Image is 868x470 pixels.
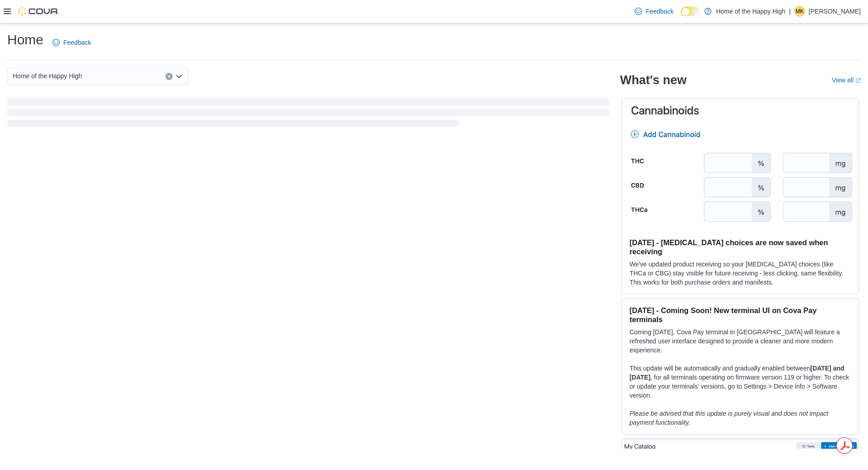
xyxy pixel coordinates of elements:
[789,6,791,17] p: |
[620,73,686,87] h2: What's new
[18,7,59,16] img: Cova
[629,410,828,426] em: Please be advised that this update is purely visual and does not impact payment functionality.
[716,6,785,17] p: Home of the Happy High
[13,71,82,81] span: Home of the Happy High
[809,6,861,17] p: [PERSON_NAME]
[794,6,805,17] div: Michael Kirkman
[631,2,677,20] a: Feedback
[7,100,609,129] span: Loading
[165,73,173,80] button: Clear input
[629,365,844,381] strong: [DATE] and [DATE]
[681,7,700,16] input: Dark Mode
[832,76,861,84] a: View allExternal link
[63,38,91,47] span: Feedback
[175,73,183,80] button: Open list of options
[629,328,851,355] p: Coming [DATE], Cova Pay terminal in [GEOGRAPHIC_DATA] will feature a refreshed user interface des...
[796,6,804,17] span: MK
[629,238,851,256] h3: [DATE] - [MEDICAL_DATA] choices are now saved when receiving
[49,33,94,52] a: Feedback
[629,364,851,400] p: This update will be automatically and gradually enabled between , for all terminals operating on ...
[629,306,851,324] h3: [DATE] - Coming Soon! New terminal UI on Cova Pay terminals
[855,78,861,83] svg: External link
[629,260,851,287] p: We've updated product receiving so your [MEDICAL_DATA] choices (like THCa or CBG) stay visible fo...
[646,7,673,16] span: Feedback
[7,31,43,49] h1: Home
[681,16,681,17] span: Dark Mode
